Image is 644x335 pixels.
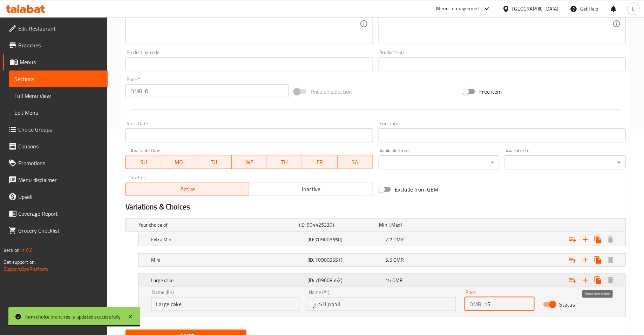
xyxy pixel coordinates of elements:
[249,182,373,196] button: Inactive
[126,182,249,196] button: Active
[18,142,102,150] span: Coupons
[129,184,246,194] span: Active
[393,255,404,264] span: OMR
[18,24,102,33] span: Edit Restaurant
[308,297,456,311] input: Enter name Ar
[307,256,383,263] h5: (ID: 709008551)
[579,274,592,287] button: Add new choice
[130,87,142,95] p: OMR
[126,155,161,169] button: SU
[3,172,108,188] a: Menu disclaimer
[379,221,457,228] div: ,
[164,157,194,167] span: MO
[3,20,108,37] a: Edit Restaurant
[560,300,575,309] span: Status
[18,125,102,134] span: Choice Groups
[604,233,617,246] button: Delete Extra Mini
[3,37,108,54] a: Branches
[567,254,579,266] button: Add choice group
[513,5,559,13] div: [GEOGRAPHIC_DATA]
[3,222,108,239] a: Grocery Checklist
[4,264,48,274] a: Support.OpsPlatform
[138,274,625,287] div: Expand
[3,121,108,138] a: Choice Groups
[3,155,108,172] a: Promotions
[18,41,102,49] span: Branches
[14,75,102,83] span: Sections
[567,233,579,246] button: Add choice group
[18,176,102,184] span: Menu disclaimer
[400,220,403,229] span: 1
[138,221,296,228] h5: Your choice of:
[592,254,604,266] button: Clone new choice
[126,202,626,212] h2: Variations & Choices
[270,157,300,167] span: TH
[4,257,36,267] span: Get support on:
[151,236,305,243] h5: Extra Mini
[391,220,400,229] span: Max
[384,7,612,41] textarea: تروفل شوكولاتة فاخرة.
[505,155,626,169] div: ​
[567,274,579,287] button: Add choice group
[3,205,108,222] a: Coverage Report
[299,221,377,228] h5: (ID: 904425330)
[196,155,232,169] button: TU
[484,297,534,311] input: Please enter price
[338,155,373,169] button: SA
[632,5,635,13] span: L
[302,155,338,169] button: FR
[3,54,108,71] a: Menus
[9,71,108,87] a: Sections
[267,155,303,169] button: TH
[20,58,102,66] span: Menus
[386,276,391,285] span: 15
[307,236,383,243] h5: (ID: 709008550)
[469,300,481,308] p: OMR
[4,246,21,255] span: Version:
[18,209,102,218] span: Coverage Report
[25,313,121,321] div: Item choice branches is updated successfully
[18,226,102,235] span: Grocery Checklist
[138,254,625,266] div: Expand
[126,219,625,231] div: Expand
[252,184,370,194] span: Inactive
[18,159,102,167] span: Promotions
[9,104,108,121] a: Edit Menu
[395,185,439,194] span: Exclude from GEM
[161,155,197,169] button: MO
[479,87,502,96] span: Free item
[235,157,264,167] span: WE
[138,233,625,246] div: Expand
[604,274,617,287] button: Delete Large cake
[151,256,305,263] h5: Mini
[307,277,383,284] h5: (ID: 709008552)
[129,157,158,167] span: SU
[386,255,392,264] span: 5.5
[604,254,617,266] button: Delete Mini
[579,254,592,266] button: Add new choice
[199,157,229,167] span: TU
[3,138,108,155] a: Coupons
[392,276,403,285] span: OMR
[379,220,387,229] span: Min
[14,108,102,117] span: Edit Menu
[130,7,359,41] textarea: Luxurious chocolate truffle.
[379,155,500,169] div: ​
[145,84,289,98] input: Please enter price
[311,87,352,96] span: Price on selection
[151,297,299,311] input: Enter name En
[9,87,108,104] a: Full Menu View
[340,157,370,167] span: SA
[592,233,604,246] button: Clone new choice
[579,233,592,246] button: Add new choice
[379,57,626,71] input: Please enter product sku
[387,220,390,229] span: 1
[386,235,392,244] span: 2.7
[18,193,102,201] span: Upsell
[232,155,267,169] button: WE
[436,5,480,13] div: Menu-management
[151,277,305,284] h5: Large cake
[305,157,335,167] span: FR
[3,188,108,205] a: Upsell
[393,235,404,244] span: OMR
